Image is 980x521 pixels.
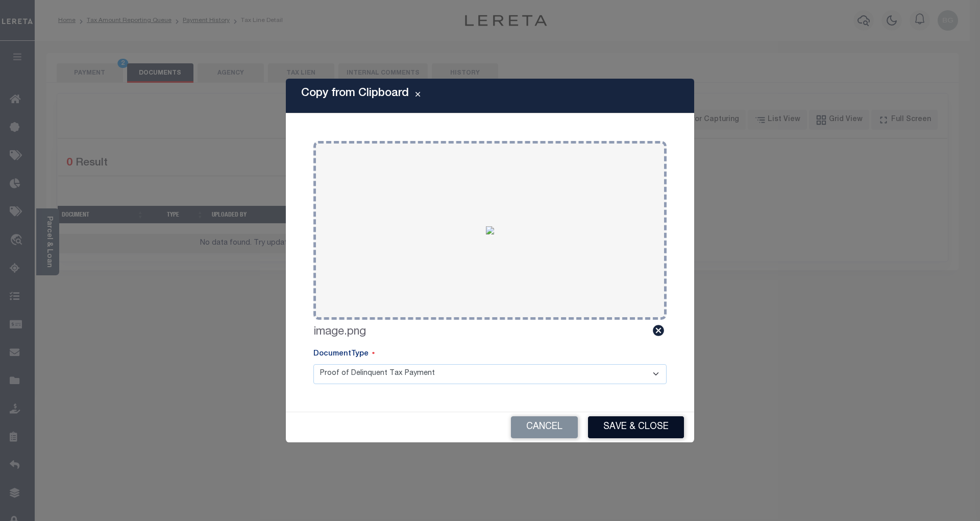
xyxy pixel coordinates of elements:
button: Cancel [511,416,578,438]
label: DocumentType [313,349,375,360]
img: c31bc32c-49ef-4041-9c6d-1a9c955d20f8 [486,226,494,234]
button: Save & Close [588,416,684,438]
label: image.png [313,324,366,341]
button: Close [409,90,427,102]
h5: Copy from Clipboard [301,87,409,100]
